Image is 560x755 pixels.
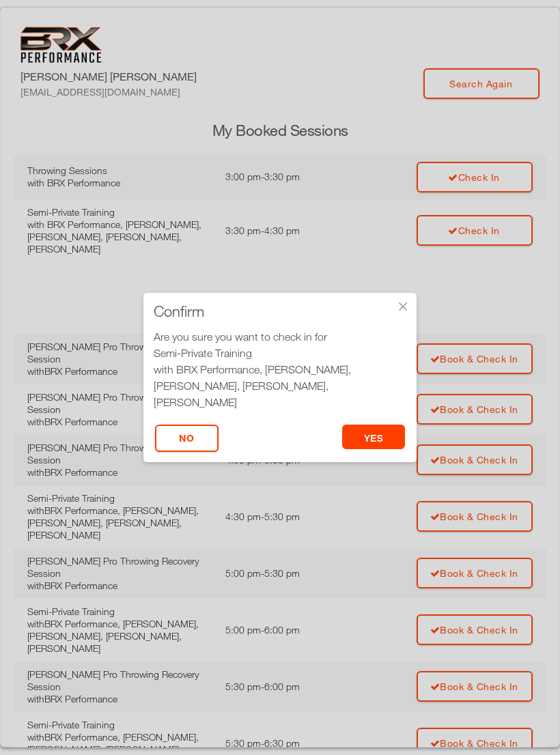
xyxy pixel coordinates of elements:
div: × [396,300,410,313]
div: Are you sure you want to check in for at 3:30 pm? [154,328,406,427]
span: Confirm [154,304,204,318]
div: Semi-Private Training [154,345,406,361]
div: with BRX Performance, [PERSON_NAME], [PERSON_NAME], [PERSON_NAME], [PERSON_NAME] [154,361,406,410]
button: yes [342,425,406,449]
button: No [155,425,219,452]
